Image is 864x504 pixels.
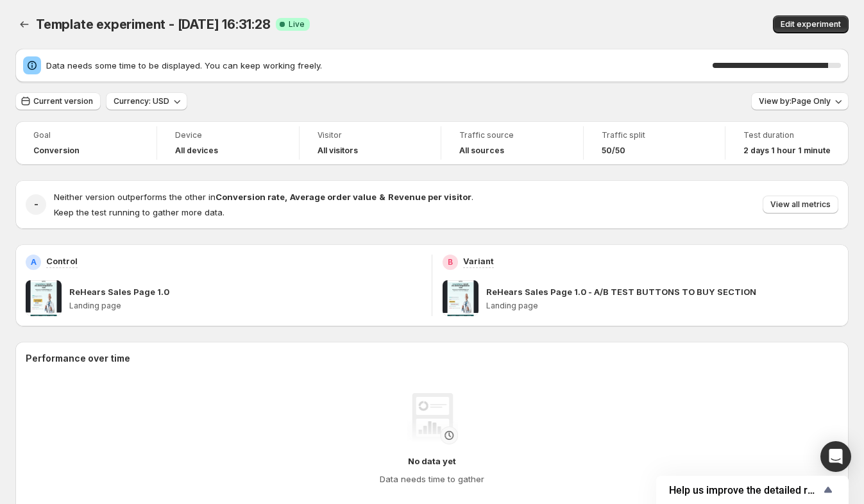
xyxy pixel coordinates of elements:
[106,92,187,110] button: Currency: USD
[216,192,285,202] strong: Conversion rate
[763,196,838,214] button: View all metrics
[33,96,93,106] span: Current version
[69,285,169,298] p: ReHears Sales Page 1.0
[773,15,849,33] button: Edit experiment
[759,96,831,106] span: View by: Page Only
[448,257,453,267] h2: B
[380,473,484,485] h4: Data needs time to gather
[602,129,707,157] a: Traffic split50/50
[459,130,564,140] span: Traffic source
[743,146,831,156] span: 2 days 1 hour 1 minute
[743,129,831,157] a: Test duration2 days 1 hour 1 minute
[175,129,280,157] a: DeviceAll devices
[26,352,838,365] h2: Performance over time
[781,19,841,29] span: Edit experiment
[46,255,78,267] p: Control
[743,130,831,140] span: Test duration
[285,192,287,202] strong: ,
[820,441,851,472] div: Open Intercom Messenger
[33,146,80,156] span: Conversion
[54,192,473,202] span: Neither version outperforms the other in .
[770,199,831,210] span: View all metrics
[114,96,169,106] span: Currency: USD
[486,301,838,311] p: Landing page
[407,393,458,444] img: No data yet
[175,130,280,140] span: Device
[379,192,385,202] strong: &
[443,280,479,316] img: ReHears Sales Page 1.0 - A/B TEST BUTTONS TO BUY SECTION
[318,130,423,140] span: Visitor
[36,17,271,32] span: Template experiment - [DATE] 16:31:28
[669,484,820,496] span: Help us improve the detailed report for A/B campaigns
[46,59,713,72] span: Data needs some time to be displayed. You can keep working freely.
[388,192,471,202] strong: Revenue per visitor
[751,92,849,110] button: View by:Page Only
[459,129,564,157] a: Traffic sourceAll sources
[602,146,625,156] span: 50/50
[54,207,224,217] span: Keep the test running to gather more data.
[463,255,494,267] p: Variant
[33,129,139,157] a: GoalConversion
[318,129,423,157] a: VisitorAll visitors
[33,130,139,140] span: Goal
[602,130,707,140] span: Traffic split
[459,146,504,156] h4: All sources
[31,257,37,267] h2: A
[289,19,305,29] span: Live
[486,285,756,298] p: ReHears Sales Page 1.0 - A/B TEST BUTTONS TO BUY SECTION
[26,280,62,316] img: ReHears Sales Page 1.0
[318,146,358,156] h4: All visitors
[290,192,377,202] strong: Average order value
[15,15,33,33] button: Back
[34,198,38,211] h2: -
[15,92,101,110] button: Current version
[669,482,836,498] button: Show survey - Help us improve the detailed report for A/B campaigns
[408,455,456,467] h4: No data yet
[69,301,421,311] p: Landing page
[175,146,218,156] h4: All devices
